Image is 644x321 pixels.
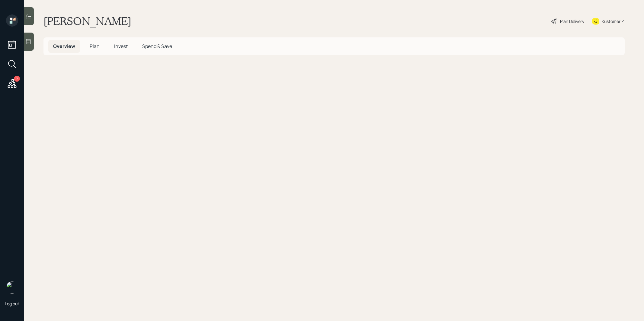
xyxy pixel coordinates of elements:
[602,18,620,24] div: Kustomer
[53,43,75,49] span: Overview
[142,43,172,49] span: Spend & Save
[6,281,18,294] img: treva-nostdahl-headshot.png
[43,14,131,28] h1: [PERSON_NAME]
[5,301,19,307] div: Log out
[90,43,100,49] span: Plan
[560,18,584,24] div: Plan Delivery
[114,43,128,49] span: Invest
[14,76,20,82] div: 7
